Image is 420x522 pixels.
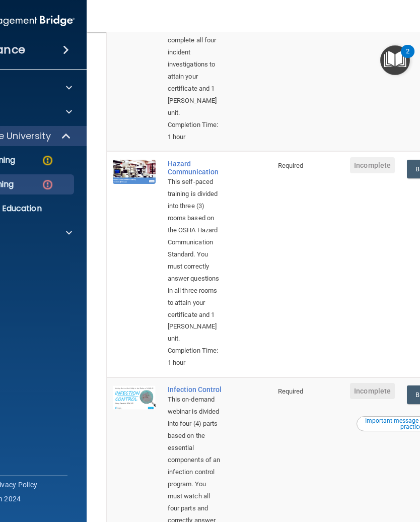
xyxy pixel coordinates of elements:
[41,178,54,191] img: danger-circle.6113f641.png
[168,160,222,176] a: Hazard Communication
[406,51,409,64] div: 2
[168,385,222,394] a: Infection Control
[380,45,410,75] button: Open Resource Center, 2 new notifications
[278,162,304,169] span: Required
[278,387,304,395] span: Required
[41,154,54,167] img: warning-circle.0cc9ac19.png
[168,176,222,345] div: This self-paced training is divided into three (3) rooms based on the OSHA Hazard Communication S...
[350,157,395,173] span: Incomplete
[168,345,222,369] div: Completion Time: 1 hour
[168,119,222,143] div: Completion Time: 1 hour
[350,383,395,399] span: Incomplete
